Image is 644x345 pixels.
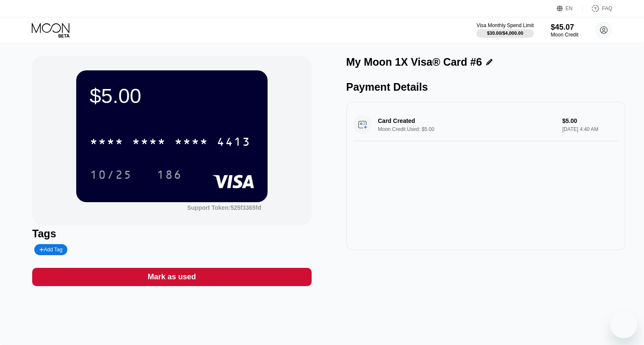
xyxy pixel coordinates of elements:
[150,164,188,185] div: 186
[32,268,311,286] div: Mark as used
[557,4,583,13] div: EN
[610,311,637,338] iframe: Button to launch messaging window, conversation in progress
[90,84,254,108] div: $5.00
[602,6,612,11] div: FAQ
[583,4,612,13] div: FAQ
[346,81,625,93] div: Payment Details
[83,164,138,185] div: 10/25
[90,169,132,183] div: 10/25
[157,169,182,183] div: 186
[39,247,62,253] div: Add Tag
[487,31,523,36] div: $30.00 / $4,000.00
[187,204,261,211] div: Support Token: 525f3365fd
[551,23,578,32] div: $45.07
[34,244,67,255] div: Add Tag
[551,32,578,38] div: Moon Credit
[346,56,482,68] div: My Moon 1X Visa® Card #6
[148,272,196,282] div: Mark as used
[476,22,533,38] div: Visa Monthly Spend Limit$30.00/$4,000.00
[32,228,311,240] div: Tags
[217,136,251,150] div: 4413
[187,204,261,211] div: Support Token:525f3365fd
[551,23,578,38] div: $45.07Moon Credit
[476,22,533,28] div: Visa Monthly Spend Limit
[566,6,573,11] div: EN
